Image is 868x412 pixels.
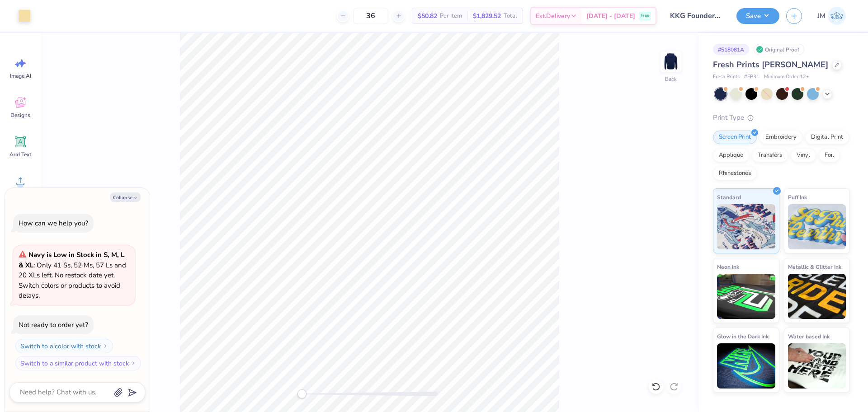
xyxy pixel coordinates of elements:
[586,11,635,21] span: [DATE] - [DATE]
[788,192,807,202] span: Puff Ink
[713,131,757,144] div: Screen Print
[19,250,124,270] strong: Navy is Low in Stock in S, M, L & XL
[813,7,850,25] a: JM
[713,112,850,123] div: Print Type
[791,149,816,162] div: Vinyl
[15,356,141,370] button: Switch to a similar product with stock
[788,332,830,341] span: Water based Ink
[717,262,739,272] span: Neon Ink
[353,8,388,24] input: – –
[752,149,788,162] div: Transfers
[713,73,740,81] span: Fresh Prints
[297,389,307,398] div: Accessibility label
[828,7,846,25] img: John Michael Binayas
[713,167,757,180] div: Rhinestones
[788,204,846,249] img: Puff Ink
[713,44,749,55] div: # 518081A
[717,274,775,319] img: Neon Ink
[788,343,846,389] img: Water based Ink
[536,11,570,21] span: Est. Delivery
[717,204,775,249] img: Standard
[10,72,31,80] span: Image AI
[19,320,88,329] div: Not ready to order yet?
[805,131,849,144] div: Digital Print
[764,73,809,81] span: Minimum Order: 12 +
[819,149,840,162] div: Foil
[788,274,846,319] img: Metallic & Glitter Ink
[19,250,126,300] span: : Only 41 Ss, 52 Ms, 57 Ls and 20 XLs left. No restock date yet. Switch colors or products to avo...
[713,59,828,70] span: Fresh Prints [PERSON_NAME]
[641,13,649,19] span: Free
[744,73,759,81] span: # FP31
[754,44,804,55] div: Original Proof
[103,343,108,349] img: Switch to a color with stock
[662,52,680,70] img: Back
[473,11,501,21] span: $1,829.52
[713,149,749,162] div: Applique
[665,75,677,83] div: Back
[10,112,30,119] span: Designs
[504,11,517,21] span: Total
[817,11,826,21] span: JM
[418,11,437,21] span: $50.82
[15,339,113,353] button: Switch to a color with stock
[110,192,141,202] button: Collapse
[717,343,775,389] img: Glow in the Dark Ink
[717,332,769,341] span: Glow in the Dark Ink
[717,192,741,202] span: Standard
[736,8,779,24] button: Save
[131,360,136,366] img: Switch to a similar product with stock
[663,7,730,25] input: Untitled Design
[9,151,31,158] span: Add Text
[788,262,841,272] span: Metallic & Glitter Ink
[440,11,462,21] span: Per Item
[759,131,802,144] div: Embroidery
[19,219,88,228] div: How can we help you?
